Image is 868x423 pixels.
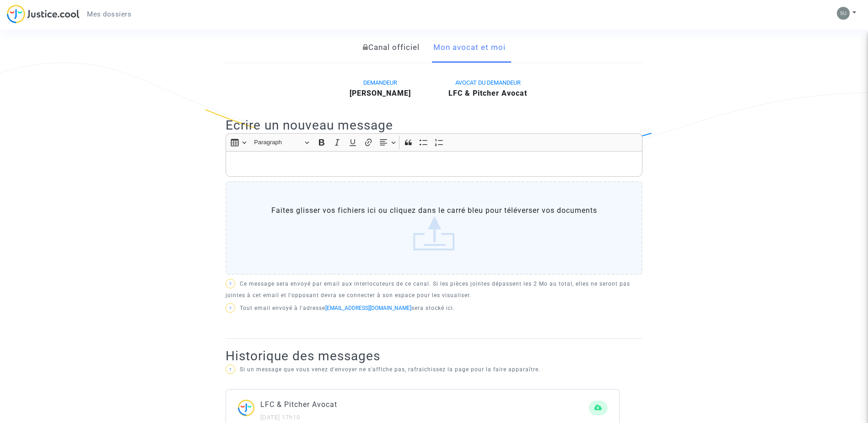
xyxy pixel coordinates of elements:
h2: Ecrire un nouveau message [226,117,642,133]
small: [DATE] 17h10 [260,414,300,421]
a: Canal officiel [363,33,420,63]
span: Mes dossiers [87,10,131,18]
span: ? [229,367,232,372]
a: [EMAIL_ADDRESS][DOMAIN_NAME] [325,305,411,311]
div: Rich Text Editor, main [226,151,642,177]
img: ... [237,399,260,422]
span: DEMANDEUR [363,79,397,86]
span: ? [229,282,232,287]
img: jc-logo.svg [7,5,80,23]
span: Paragraph [254,137,302,148]
h2: Historique des messages [226,348,642,364]
a: Mes dossiers [80,7,139,21]
b: [PERSON_NAME] [350,89,411,98]
b: LFC & Pitcher Avocat [448,89,527,98]
a: Mon avocat et moi [433,33,506,63]
p: Si un message que vous venez d'envoyer ne s'affiche pas, rafraichissez la page pour la faire appa... [226,364,642,375]
span: AVOCAT DU DEMANDEUR [455,79,521,86]
p: LFC & Pitcher Avocat [260,399,589,410]
p: Tout email envoyé à l'adresse sera stocké ici. [226,303,642,314]
span: ? [229,306,232,311]
div: Editor toolbar [226,133,642,151]
button: Paragraph [250,136,313,150]
img: ad1013be969d8d1209948d21db7ff6c7 [837,7,850,20]
p: Ce message sera envoyé par email aux interlocuteurs de ce canal. Si les pièces jointes dépassent ... [226,278,642,301]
